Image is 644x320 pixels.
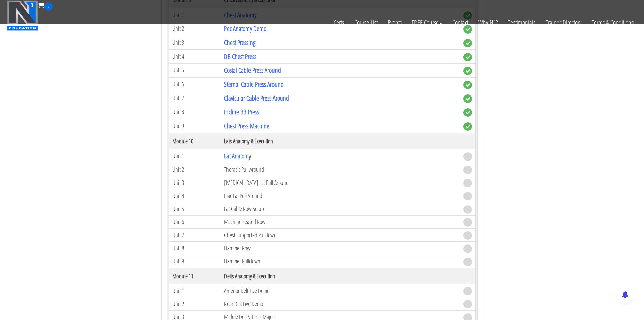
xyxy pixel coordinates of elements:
[169,63,221,77] td: Unit 5
[169,255,221,268] td: Unit 9
[463,67,472,75] span: complete
[221,215,460,229] td: Machine Seated Row
[349,11,383,35] a: Course List
[221,297,460,311] td: Rear Delt Live Demo
[169,49,221,63] td: Unit 4
[463,122,472,131] span: complete
[7,0,38,31] img: n1-education
[224,52,256,61] a: DB Chest Press
[329,11,349,35] a: Certs
[169,163,221,176] td: Unit 2
[407,11,447,35] a: FREE Course
[473,11,503,35] a: Why N1?
[221,189,460,202] td: Iliac Lat Pull Around
[169,133,221,149] th: Module 10
[221,268,460,284] th: Delts Anatomy & Execution
[224,151,251,161] a: Lat Anatomy
[169,77,221,91] td: Unit 6
[221,176,460,189] td: [MEDICAL_DATA] Lat Pull Around
[169,284,221,297] td: Unit 1
[503,11,541,35] a: Testimonials
[44,2,53,11] span: 0
[169,297,221,311] td: Unit 2
[221,133,460,149] th: Lats Anatomy & Execution
[169,119,221,133] td: Unit 9
[224,38,255,47] a: Chest Pressing
[587,11,639,35] a: Terms & Conditions
[224,121,269,130] a: Chest Press Machine
[221,202,460,215] td: Lat Cable Row Setup
[169,105,221,119] td: Unit 8
[169,176,221,189] td: Unit 3
[169,268,221,284] th: Module 11
[221,284,460,297] td: Anterior Delt Live Demo
[169,36,221,49] td: Unit 3
[447,11,473,35] a: Contact
[383,11,407,35] a: Events
[221,255,460,268] td: Hammer Pulldown
[169,189,221,202] td: Unit 4
[169,149,221,163] td: Unit 1
[463,108,472,117] span: complete
[169,91,221,105] td: Unit 7
[221,229,460,242] td: Chest Supported Pulldown
[463,81,472,89] span: complete
[463,94,472,103] span: complete
[221,242,460,255] td: Hammer Row
[169,229,221,242] td: Unit 7
[38,1,53,10] a: 0
[541,11,587,35] a: Trainer Directory
[224,107,259,116] a: Incline BB Press
[169,202,221,215] td: Unit 5
[221,163,460,176] td: Thoracic Pull Around
[169,242,221,255] td: Unit 8
[224,66,281,75] a: Costal Cable Press Around
[224,93,289,103] a: Clavicular Cable Press Around
[169,215,221,229] td: Unit 6
[463,53,472,61] span: complete
[463,39,472,47] span: complete
[224,80,284,89] a: Sternal Cable Press Around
